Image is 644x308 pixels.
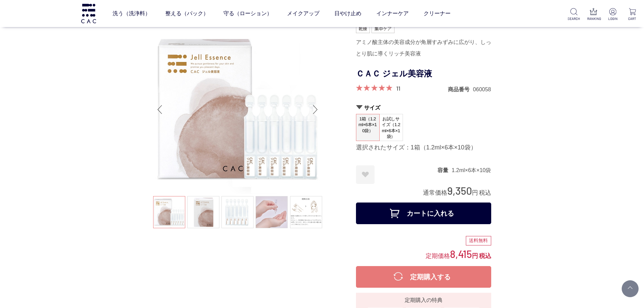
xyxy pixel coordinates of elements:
span: 定期価格 [426,252,450,259]
span: 円 [472,189,478,196]
a: SEARCH [568,8,580,21]
dd: 060058 [473,86,491,93]
a: クリーナー [424,4,451,23]
span: 税込 [479,253,491,259]
span: 通常価格 [423,189,447,196]
span: 円 [472,253,478,259]
span: 1箱（1.2ml×6本×10袋） [356,114,379,136]
span: お試しサイズ（1.2ml×6本×1袋） [380,114,403,141]
p: RANKING [587,16,600,21]
a: 洗う（洗浄料） [113,4,150,23]
div: Next slide [309,96,322,123]
p: SEARCH [568,16,580,21]
a: CART [626,8,639,21]
h2: サイズ [356,104,491,111]
h1: ＣＡＣ ジェル美容液 [356,66,491,81]
a: インナーケア [376,4,409,23]
span: 9,350 [447,184,472,197]
p: LOGIN [606,16,619,21]
dt: 商品番号 [448,86,473,93]
div: Previous slide [153,96,167,123]
span: 税込 [479,189,491,196]
p: CART [626,16,639,21]
img: ＣＡＣ ジェル美容液 1箱（1.2ml×6本×10袋） [153,25,322,194]
span: 8,415 [450,247,472,260]
a: メイクアップ [287,4,319,23]
a: RANKING [587,8,600,21]
div: 送料無料 [466,236,491,245]
a: 日やけ止め [334,4,361,23]
a: 整える（パック） [165,4,209,23]
a: 11 [396,85,400,92]
img: logo [80,4,97,23]
div: 選択されたサイズ：1箱（1.2ml×6本×10袋） [356,144,491,152]
div: アミノ酸主体の美容成分が角層すみずみに広がり、しっとり肌に導くリッチ美容液 [356,37,491,60]
dd: 1.2ml×6本×10袋 [452,167,491,174]
div: 定期購入の特典 [359,296,488,304]
a: 守る（ローション） [223,4,272,23]
button: カートに入れる [356,203,491,224]
a: お気に入りに登録する [356,165,375,184]
a: LOGIN [606,8,619,21]
button: 定期購入する [356,266,491,288]
dt: 容量 [437,167,452,174]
